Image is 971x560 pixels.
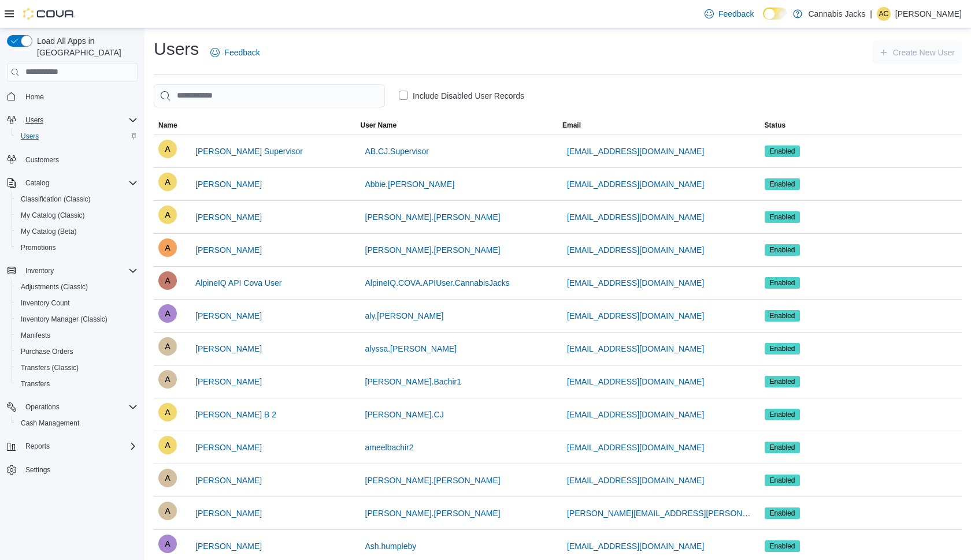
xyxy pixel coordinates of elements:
button: AlpineIQ.COVA.APIUser.CannabisJacks [361,271,514,294]
span: Create New User [893,47,955,58]
span: [PERSON_NAME] [195,376,262,387]
button: Home [2,88,142,105]
span: [PERSON_NAME].[PERSON_NAME] [365,507,501,519]
button: [PERSON_NAME] [191,535,266,558]
a: Home [21,90,49,104]
a: Adjustments (Classic) [16,280,92,294]
span: Customers [21,152,138,167]
div: AlpineIQ [158,271,177,290]
span: Enabled [770,278,795,288]
span: Enabled [765,244,800,256]
button: Transfers [12,376,142,392]
button: [PERSON_NAME].CJ [361,403,449,426]
button: Inventory Count [12,295,142,311]
button: Inventory Manager (Classic) [12,311,142,327]
span: Enabled [765,409,800,420]
span: [EMAIL_ADDRESS][DOMAIN_NAME] [567,145,704,157]
a: Feedback [700,2,758,25]
span: Enabled [770,179,795,189]
a: Settings [21,463,55,477]
div: Ameel [158,403,177,421]
span: Enabled [765,442,800,453]
button: [PERSON_NAME] [191,173,266,196]
span: Ash.humpleby [365,540,417,552]
button: Catalog [21,176,54,190]
a: Users [16,129,43,143]
span: [EMAIL_ADDRESS][DOMAIN_NAME] [567,310,704,322]
button: [PERSON_NAME] B 2 [191,403,281,426]
a: Inventory Manager (Classic) [16,312,112,326]
span: My Catalog (Classic) [16,208,138,222]
span: Purchase Orders [16,345,138,359]
div: Ash [158,535,177,553]
span: Name [158,121,177,130]
span: [EMAIL_ADDRESS][DOMAIN_NAME] [567,540,704,552]
span: [PERSON_NAME].CJ [365,409,444,420]
button: [EMAIL_ADDRESS][DOMAIN_NAME] [562,140,709,163]
button: [PERSON_NAME].[PERSON_NAME] [361,502,505,525]
span: Users [21,113,138,127]
span: Status [765,121,786,130]
button: Transfers (Classic) [12,360,142,376]
span: Cash Management [21,419,79,428]
div: Andrew Corcoran [877,7,891,21]
button: Reports [21,439,54,453]
span: Operations [21,400,138,414]
span: [PERSON_NAME] Supervisor [195,145,303,157]
span: Classification (Classic) [21,195,91,204]
span: Abbie.[PERSON_NAME] [365,178,455,190]
button: [PERSON_NAME].[PERSON_NAME] [361,469,505,492]
span: Inventory Manager (Classic) [16,312,138,326]
span: Enabled [770,245,795,255]
span: Cash Management [16,416,138,430]
button: [PERSON_NAME] [191,436,266,459]
span: A [165,370,171,389]
button: Adjustments (Classic) [12,279,142,295]
div: Aly [158,304,177,323]
button: Classification (Classic) [12,191,142,207]
span: Promotions [21,243,56,252]
button: [PERSON_NAME] [191,206,266,229]
button: Operations [2,399,142,415]
span: [PERSON_NAME].[PERSON_NAME] [365,475,501,486]
span: Enabled [765,376,800,387]
span: Enabled [765,343,800,354]
span: Enabled [765,211,800,223]
span: Users [16,129,138,143]
button: alyssa.[PERSON_NAME] [361,337,462,360]
div: Ameel [158,436,177,454]
span: A [165,238,171,257]
a: Cash Management [16,416,84,430]
span: Enabled [770,541,795,551]
span: A [165,337,171,356]
button: [PERSON_NAME] [191,238,266,262]
span: Settings [21,462,138,477]
button: Ash.humpleby [361,535,421,558]
div: Andrea [158,469,177,487]
span: [PERSON_NAME][EMAIL_ADDRESS][PERSON_NAME][DOMAIN_NAME] [567,507,751,519]
span: Email [562,121,581,130]
span: [EMAIL_ADDRESS][DOMAIN_NAME] [567,376,704,387]
button: My Catalog (Classic) [12,207,142,223]
span: [PERSON_NAME] [195,507,262,519]
a: Purchase Orders [16,345,78,359]
span: [PERSON_NAME] [195,475,262,486]
button: [PERSON_NAME] Supervisor [191,140,307,163]
div: Abbie [158,173,177,191]
span: A [165,469,171,487]
span: [PERSON_NAME] [195,211,262,223]
button: [PERSON_NAME] [191,370,266,393]
div: Ameel [158,370,177,389]
span: [EMAIL_ADDRESS][DOMAIN_NAME] [567,475,704,486]
span: A [165,403,171,421]
span: [EMAIL_ADDRESS][DOMAIN_NAME] [567,409,704,420]
span: Enabled [765,145,800,157]
span: Inventory Count [21,298,70,308]
p: [PERSON_NAME] [895,7,962,21]
span: Catalog [21,176,138,190]
span: Transfers (Classic) [21,363,79,372]
button: Inventory [21,264,58,278]
span: Dark Mode [763,20,764,20]
span: Enabled [770,442,795,453]
span: My Catalog (Classic) [21,211,85,220]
